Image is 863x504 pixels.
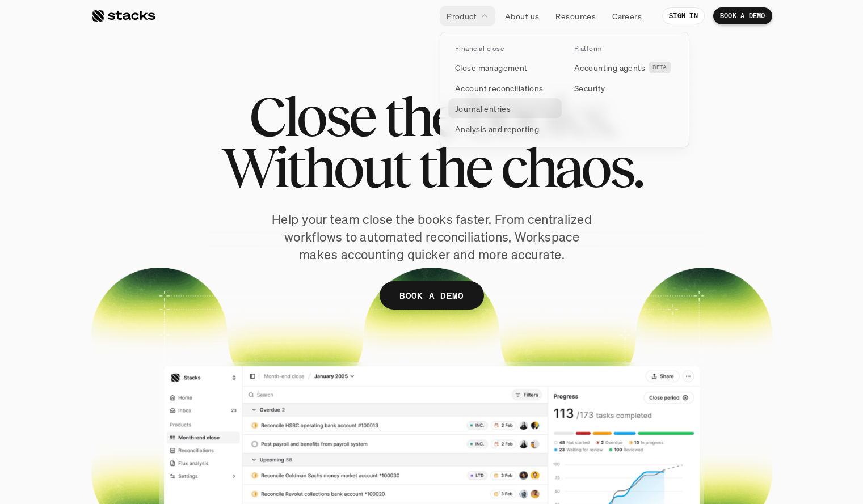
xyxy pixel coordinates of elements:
[455,123,539,135] p: Analysis and reporting
[221,142,409,193] span: Without
[418,142,491,193] span: the
[134,216,184,224] a: Privacy Policy
[549,6,603,26] a: Resources
[505,10,539,22] p: About us
[447,10,477,22] p: Product
[399,287,464,304] p: BOOK A DEMO
[498,6,546,26] a: About us
[380,281,484,310] a: BOOK A DEMO
[448,118,562,139] a: Analysis and reporting
[713,7,772,24] a: BOOK A DEMO
[455,45,504,53] p: Financial close
[249,91,374,142] span: Close
[612,10,642,22] p: Careers
[267,211,596,263] p: Help your team close the books faster. From centralized workflows to automated reconciliations, W...
[500,142,642,193] span: chaos.
[605,6,649,26] a: Careers
[720,12,765,20] p: BOOK A DEMO
[574,62,645,74] p: Accounting agents
[567,57,681,78] a: Accounting agentsBETA
[574,82,605,94] p: Security
[455,82,544,94] p: Account reconciliations
[455,62,528,74] p: Close management
[555,10,596,22] p: Resources
[574,45,602,53] p: Platform
[448,78,562,98] a: Account reconciliations
[662,7,705,24] a: SIGN IN
[448,57,562,78] a: Close management
[455,103,511,115] p: Journal entries
[448,98,562,118] a: Journal entries
[669,12,698,20] p: SIGN IN
[567,78,681,98] a: Security
[652,64,667,71] h2: BETA
[384,91,456,142] span: the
